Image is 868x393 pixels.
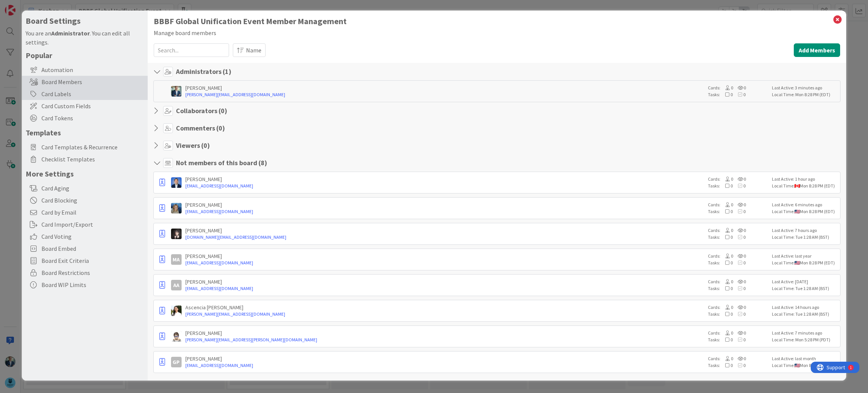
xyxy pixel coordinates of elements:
a: [EMAIL_ADDRESS][DOMAIN_NAME] [185,208,704,215]
div: Board Members [22,76,148,88]
img: us.png [795,261,799,265]
img: MA [171,203,182,213]
span: 0 [733,286,746,291]
span: 0 [720,234,733,240]
div: Tasks: [708,362,768,369]
div: Card Labels [22,88,148,100]
span: 0 [733,304,746,310]
span: 0 [733,260,746,266]
div: Tasks: [708,208,768,215]
div: Tasks: [708,336,768,343]
div: MA [171,254,182,265]
div: Card Aging [22,182,148,194]
div: [PERSON_NAME] [185,253,704,259]
div: Last Active: last month [772,355,838,362]
div: Tasks: [708,234,768,241]
div: Cards: [708,227,768,234]
h4: Commenters [176,124,225,132]
div: Cards: [708,253,768,259]
div: GP [171,357,182,367]
div: Local Time: Mon 8:28 PM (EDT) [772,183,838,189]
div: [PERSON_NAME] [185,201,704,208]
div: Last Active: [DATE] [772,278,838,285]
span: 0 [720,209,733,214]
span: 0 [720,330,733,336]
span: Card Templates & Recurrence [41,143,144,152]
div: Tasks: [708,91,768,98]
span: 0 [720,92,733,97]
span: Checklist Templates [41,155,144,164]
span: Board Exit Criteria [41,256,144,265]
div: Cards: [708,176,768,183]
span: 0 [720,279,733,284]
img: us.png [795,210,799,213]
div: Local Time: Mon 8:28 PM (EDT) [772,259,838,266]
span: 0 [720,227,733,233]
span: 0 [733,253,746,259]
div: Local Time: Mon 5:28 PM (PDT) [772,336,838,343]
div: [PERSON_NAME] [185,355,704,362]
div: [PERSON_NAME] [185,176,704,183]
span: 0 [720,337,733,342]
span: 0 [733,234,746,240]
div: Last Active: last year [772,253,838,259]
span: 0 [720,202,733,207]
div: Last Active: 7 hours ago [772,227,838,234]
span: 0 [733,209,746,214]
input: Search... [154,43,229,57]
div: Ascencia [PERSON_NAME] [185,304,704,311]
span: 0 [720,253,733,259]
div: Manage board members [154,28,840,37]
img: TP [171,331,182,342]
span: 0 [720,85,733,91]
span: ( 8 ) [258,158,267,167]
img: ca.png [795,184,799,188]
div: Card Import/Export [22,218,148,230]
div: You are an . You can edit all settings. [26,29,144,47]
span: ( 0 ) [216,124,225,132]
div: Last Active: 1 hour ago [772,176,838,183]
div: Local Time: Tue 1:28 AM (BST) [772,285,838,292]
span: 0 [720,356,733,361]
a: [PERSON_NAME][EMAIL_ADDRESS][DOMAIN_NAME] [185,91,704,98]
a: [PERSON_NAME][EMAIL_ADDRESS][PERSON_NAME][DOMAIN_NAME] [185,336,704,343]
a: [EMAIL_ADDRESS][DOMAIN_NAME] [185,362,704,369]
div: Cards: [708,355,768,362]
span: 0 [733,176,746,182]
div: Local Time: Tue 1:28 AM (BST) [772,234,838,241]
a: [DOMAIN_NAME][EMAIL_ADDRESS][DOMAIN_NAME] [185,234,704,241]
div: Cards: [708,330,768,336]
span: Support [16,1,34,10]
img: AK [171,305,182,316]
a: [EMAIL_ADDRESS][DOMAIN_NAME] [185,259,704,266]
div: Last Active: 3 minutes ago [772,84,838,91]
button: Name [233,43,266,57]
div: Cards: [708,84,768,91]
span: 0 [733,362,746,368]
span: 0 [720,260,733,266]
span: Card Tokens [41,114,144,123]
h5: Templates [26,128,144,137]
span: 0 [733,337,746,342]
div: Local Time: Tue 1:28 AM (BST) [772,311,838,318]
h5: Popular [26,51,144,60]
div: Local Time: Mon 8:28 PM (EDT) [772,91,838,98]
span: Card Voting [41,232,144,241]
img: LB [171,86,182,97]
span: 0 [733,202,746,207]
div: Last Active: 6 minutes ago [772,201,838,208]
div: Tasks: [708,285,768,292]
img: BN [171,229,182,239]
div: Local Time: Mon 8:28 PM (EDT) [772,362,838,369]
div: [PERSON_NAME] [185,278,704,285]
h5: More Settings [26,169,144,178]
div: Cards: [708,201,768,208]
div: [PERSON_NAME] [185,227,704,234]
span: 0 [720,176,733,182]
h4: Administrators [176,68,231,76]
span: ( 0 ) [201,141,210,150]
div: Last Active: 14 hours ago [772,304,838,311]
a: [EMAIL_ADDRESS][DOMAIN_NAME] [185,183,704,189]
span: Board Restrictions [41,268,144,277]
span: 0 [720,362,733,368]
